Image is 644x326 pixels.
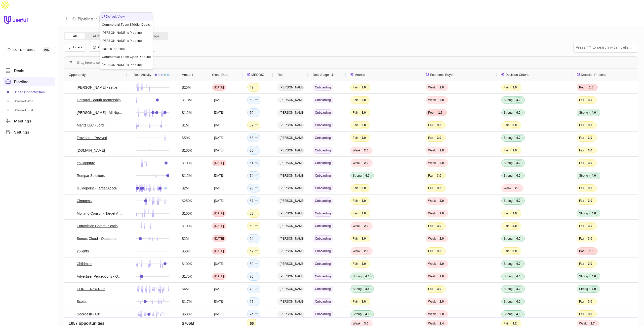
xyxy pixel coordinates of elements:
span: Commercial Team $100k+ Deals [102,23,150,26]
span: Commercial Team Open Pipeline [102,55,151,59]
div: Default View [102,15,151,19]
span: Halle's Pipeline [102,47,125,51]
span: [PERSON_NAME]'s Pipeline [102,39,142,43]
span: [PERSON_NAME]'s Pipeline [102,31,142,35]
span: [PERSON_NAME]'s Pipeline [102,63,142,67]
